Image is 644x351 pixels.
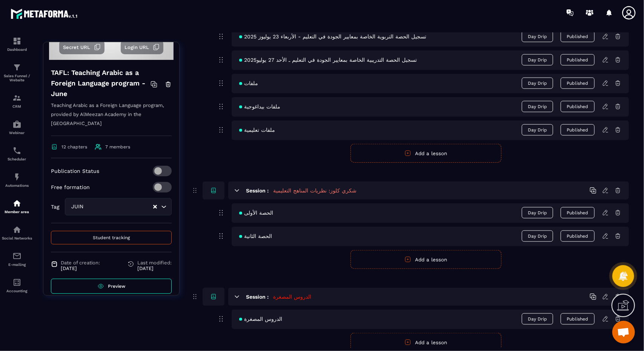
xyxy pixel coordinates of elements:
a: formationformationSales Funnel / Website [2,57,32,88]
img: social-network [12,225,22,234]
p: CRM [2,104,32,108]
p: Webinar [2,131,32,135]
span: ملفات [239,80,258,86]
a: automationsautomationsAutomations [2,167,32,193]
p: Social Networks [2,236,32,240]
span: Day Drip [522,54,553,66]
a: accountantaccountantAccounting [2,272,32,299]
span: Day Drip [522,31,553,42]
p: [DATE] [137,266,172,271]
p: Accounting [2,289,32,293]
button: Add a lesson [350,144,501,163]
button: Secret URL [59,40,105,54]
p: Tag [51,204,59,210]
span: Date of creation: [61,260,100,266]
span: الحصة الثانية [239,233,272,239]
p: Teaching Arabic as a Foreign Language program, provided by AlMeezan Academy in the [GEOGRAPHIC_DATA] [51,101,172,136]
span: JUIN [70,203,85,211]
span: Student tracking [93,235,130,240]
button: Published [561,78,595,89]
span: Day Drip [522,207,553,218]
h5: شكري كلوز: نظریات المناھج التعلیمیة [273,187,357,194]
button: Published [561,313,595,325]
h4: TAFL: Teaching Arabic as a Foreign Language program - June [51,67,151,99]
span: تسجيل الحصة التدريبية الخاصة بمعايير الجودة في التعليم ـ الأحد 27 يوليو2025 [239,57,417,63]
a: formationformationDashboard [2,31,32,57]
span: Secret URL [63,44,90,50]
a: formationformationCRM [2,88,32,114]
span: Day Drip [522,78,553,89]
a: automationsautomationsMember area [2,193,32,220]
img: accountant [12,278,22,287]
span: Day Drip [522,124,553,136]
a: social-networksocial-networkSocial Networks [2,220,32,246]
a: schedulerschedulerScheduler [2,140,32,167]
span: Last modified: [137,260,172,266]
div: Search for option [65,198,172,215]
img: automations [12,172,22,182]
p: Member area [2,210,32,214]
button: Published [561,230,595,242]
img: formation [12,63,22,72]
button: Published [561,124,595,136]
p: Scheduler [2,157,32,161]
img: formation [12,93,22,102]
p: Sales Funnel / Website [2,74,32,82]
button: Published [561,207,595,218]
p: Free formation [51,184,90,190]
img: email [12,252,22,261]
span: Day Drip [522,230,553,242]
button: Published [561,31,595,42]
h6: Session : [246,188,269,194]
button: Login URL [121,40,163,54]
a: automationsautomationsWebinar [2,114,32,140]
span: 7 members [105,144,130,150]
input: Search for option [85,203,152,211]
button: Add a lesson [350,250,501,269]
img: automations [12,199,22,208]
a: Ouvrir le chat [612,321,635,343]
button: Published [561,54,595,66]
span: ملفات تعليمية [239,127,275,133]
span: تسجيل الحصة التربوية الخاصة بمعايير الجودة في التعليم - الأربعاء 23 يوليوز 2025 [239,34,426,40]
a: emailemailE-mailing [2,246,32,272]
p: Automations [2,183,32,188]
h5: الدروس المصغرة [273,293,311,301]
span: Preview [108,284,125,289]
a: Preview [51,279,172,294]
button: Student tracking [51,231,172,244]
span: ملفات بيداغوجية [239,104,280,110]
p: Dashboard [2,47,32,52]
button: Clear Selected [153,204,157,210]
span: Login URL [124,44,149,50]
span: Day Drip [522,101,553,112]
span: الحصة الأولى [239,210,273,216]
img: formation [12,37,22,46]
h6: Session : [246,294,269,300]
p: E-mailing [2,262,32,267]
span: 12 chapters [61,144,87,150]
span: الدروس المصغرة [239,316,282,322]
img: scheduler [12,146,22,155]
p: Publication Status [51,168,99,174]
p: [DATE] [61,266,100,271]
img: logo [11,7,78,20]
span: Day Drip [522,313,553,325]
img: automations [12,120,22,129]
button: Published [561,101,595,112]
